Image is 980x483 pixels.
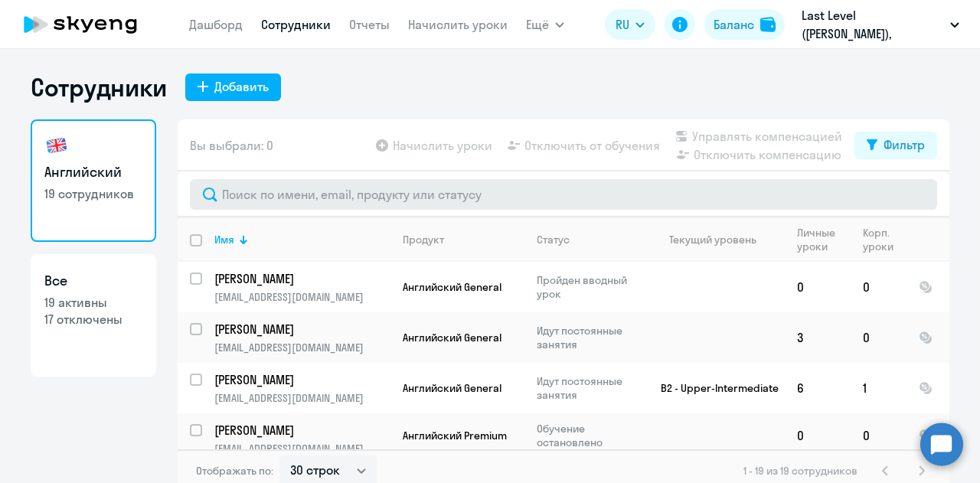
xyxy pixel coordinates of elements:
[669,233,756,246] div: Текущий уровень
[261,17,331,32] a: Сотрудники
[605,9,655,40] button: RU
[884,135,925,154] div: Фильтр
[349,17,390,32] a: Отчеты
[190,179,937,210] input: Поиск по имени, email, продукту или статусу
[189,17,243,32] a: Дашборд
[214,391,390,405] p: [EMAIL_ADDRESS][DOMAIN_NAME]
[403,280,501,294] span: Английский General
[537,324,642,351] p: Идут постоянные занятия
[44,162,142,182] h3: Английский
[714,15,754,34] div: Баланс
[794,6,967,43] button: Last Level ([PERSON_NAME]), [PERSON_NAME] СИ, ООО
[655,233,784,246] div: Текущий уровень
[526,15,549,34] span: Ещё
[851,363,906,413] td: 1
[537,374,642,402] p: Идут постоянные занятия
[31,119,156,242] a: Английский19 сотрудников
[851,262,906,312] td: 0
[196,464,273,478] span: Отображать по:
[44,185,142,202] p: 19 сотрудников
[537,273,642,301] p: Пройден вводный урок
[743,464,857,478] span: 1 - 19 из 19 сотрудников
[214,270,390,287] a: [PERSON_NAME]
[190,136,273,155] span: Вы выбрали: 0
[214,270,387,287] p: [PERSON_NAME]
[214,422,387,439] p: [PERSON_NAME]
[214,371,387,388] p: [PERSON_NAME]
[403,233,444,246] div: Продукт
[863,226,906,253] div: Корп. уроки
[214,77,269,96] div: Добавить
[408,17,508,32] a: Начислить уроки
[785,413,851,458] td: 0
[31,72,167,103] h1: Сотрудники
[854,132,937,159] button: Фильтр
[526,9,564,40] button: Ещё
[851,312,906,363] td: 0
[403,331,501,344] span: Английский General
[185,73,281,101] button: Добавить
[214,422,390,439] a: [PERSON_NAME]
[31,254,156,377] a: Все19 активны17 отключены
[214,290,390,304] p: [EMAIL_ADDRESS][DOMAIN_NAME]
[851,413,906,458] td: 0
[44,294,142,311] p: 19 активны
[642,363,785,413] td: B2 - Upper-Intermediate
[785,312,851,363] td: 3
[785,363,851,413] td: 6
[802,6,944,43] p: Last Level ([PERSON_NAME]), [PERSON_NAME] СИ, ООО
[44,271,142,291] h3: Все
[616,15,629,34] span: RU
[214,233,390,246] div: Имя
[760,17,776,32] img: balance
[44,133,69,158] img: english
[537,233,570,246] div: Статус
[403,381,501,395] span: Английский General
[44,311,142,328] p: 17 отключены
[537,422,642,449] p: Обучение остановлено
[403,429,507,442] span: Английский Premium
[214,321,387,338] p: [PERSON_NAME]
[704,9,785,40] button: Балансbalance
[214,442,390,455] p: [EMAIL_ADDRESS][DOMAIN_NAME]
[214,233,234,246] div: Имя
[797,226,850,253] div: Личные уроки
[785,262,851,312] td: 0
[214,371,390,388] a: [PERSON_NAME]
[214,321,390,338] a: [PERSON_NAME]
[214,341,390,354] p: [EMAIL_ADDRESS][DOMAIN_NAME]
